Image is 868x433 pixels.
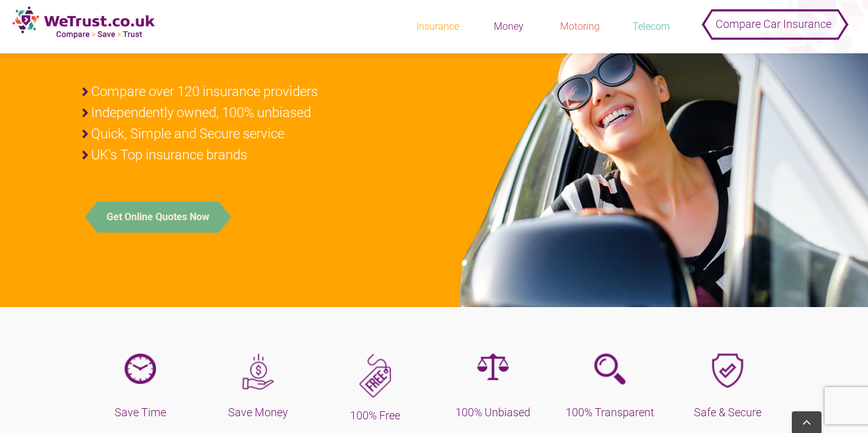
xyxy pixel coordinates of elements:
img: free-purple.png [359,354,391,398]
h5: Safe & Secure [678,404,778,421]
span: Compare Car Insurance [716,9,831,39]
img: shield.png [712,354,743,388]
h5: Save Money [208,404,307,421]
div: Telecom [620,20,682,33]
li: Compare over 120 insurance providers [82,84,425,99]
img: transparent-purple.png [594,354,626,385]
button: Get Online Quotes Now [97,202,219,233]
li: UK's Top insurance brands [82,148,425,163]
h5: Save Time [91,404,190,421]
h5: 100% Free [326,407,425,424]
div: Money [478,20,540,33]
img: new-logo.png [12,6,155,39]
li: Quick, Simple and Secure service [82,127,425,141]
img: save-money.png [242,354,274,390]
img: wall-clock.png [125,354,156,384]
div: Motoring [549,20,611,33]
h5: 100% Unbiased [443,404,542,421]
div: Insurance [406,20,468,33]
li: Independently owned, 100% unbiased [82,105,425,120]
h5: 100% Transparent [561,404,660,421]
img: Unbiased-purple.png [477,354,509,380]
button: Compare Car Insurance [707,6,840,31]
